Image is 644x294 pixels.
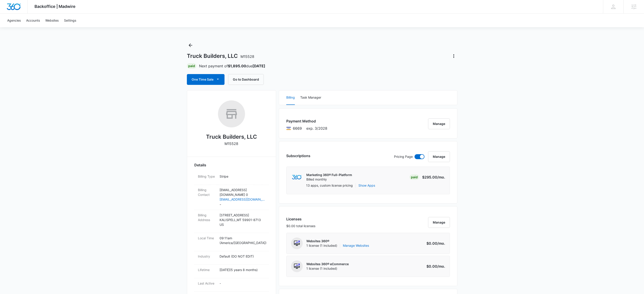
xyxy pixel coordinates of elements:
[343,243,369,248] a: Manage Websites
[198,213,216,222] dt: Billing Address
[306,266,349,271] span: 1 license (1 included)
[306,243,369,248] span: 1 license (1 included)
[194,233,269,251] div: Local Time09:11am (America/[GEOGRAPHIC_DATA])
[428,217,450,228] button: Manage
[424,264,445,269] p: $0.00
[422,174,445,180] p: $295.00
[43,14,61,27] a: Websites
[241,54,254,59] span: M15528
[428,151,450,162] button: Manage
[286,118,327,124] h3: Payment Method
[187,53,254,59] h1: Truck Builders, LLC
[220,254,265,259] p: Default (DO NOT EDIT)
[293,126,302,131] span: Visa ending with
[300,90,321,105] button: Task Manager
[394,154,413,159] p: Pricing Page
[194,251,269,265] div: IndustryDefault (DO NOT EDIT)
[306,173,352,177] p: Marketing 360® Full-Platform
[206,133,257,141] h2: Truck Builders, LLC
[187,42,194,49] button: Back
[198,188,216,197] dt: Billing Contact
[306,183,353,188] p: 13 apps, custom license pricing
[306,126,327,131] span: exp. 3/2028
[358,183,375,188] button: Show Apps
[220,197,265,202] a: [EMAIL_ADDRESS][DOMAIN_NAME]
[220,174,265,179] p: Stripe
[228,64,246,68] strong: $1,895.00
[220,281,265,286] p: -
[437,264,445,269] span: /mo.
[220,267,265,272] p: [DATE] ( 5 years 8 months )
[34,4,76,9] span: Backoffice | Madwire
[306,262,349,266] p: Websites 360® eCommerce
[428,118,450,129] button: Manage
[286,216,315,222] h3: Licenses
[306,177,352,182] p: Billed monthly
[198,267,216,272] dt: Lifetime
[194,278,269,292] div: Last Active-
[194,265,269,278] div: Lifetime[DATE](5 years 8 months)
[410,174,419,180] div: Paid
[286,153,310,158] h3: Subscriptions
[450,52,457,60] button: Actions
[23,14,43,27] a: Accounts
[286,90,295,105] button: Billing
[424,241,445,246] p: $0.00
[194,171,269,185] div: Billing TypeStripe
[292,175,302,180] img: marketing360Logo
[220,236,265,245] p: 09:11am ( America/[GEOGRAPHIC_DATA] )
[5,14,23,27] a: Agencies
[194,185,269,210] div: Billing Contact[EMAIL_ADDRESS][DOMAIN_NAME] 0[EMAIL_ADDRESS][DOMAIN_NAME]-
[198,236,216,240] dt: Local Time
[252,64,265,68] strong: [DATE]
[225,141,238,146] p: M15528
[194,162,206,168] span: Details
[194,210,269,233] div: Billing Address[STREET_ADDRESS]KALISPELL,MT 59901-8713US
[198,174,216,179] dt: Billing Type
[220,188,265,207] dd: -
[199,63,265,69] p: Next payment of due
[437,175,445,179] span: /mo.
[220,213,265,227] p: [STREET_ADDRESS] KALISPELL , MT 59901-8713 US
[306,239,369,243] p: Websites 360®
[61,14,79,27] a: Settings
[437,241,445,246] span: /mo.
[198,254,216,259] dt: Industry
[187,74,225,85] button: One Time Sale
[187,63,196,69] div: Paid
[286,224,315,228] p: $0.00 total licenses
[220,188,265,197] p: [EMAIL_ADDRESS][DOMAIN_NAME] 0
[228,74,264,85] button: Go to Dashboard
[198,281,216,286] dt: Last Active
